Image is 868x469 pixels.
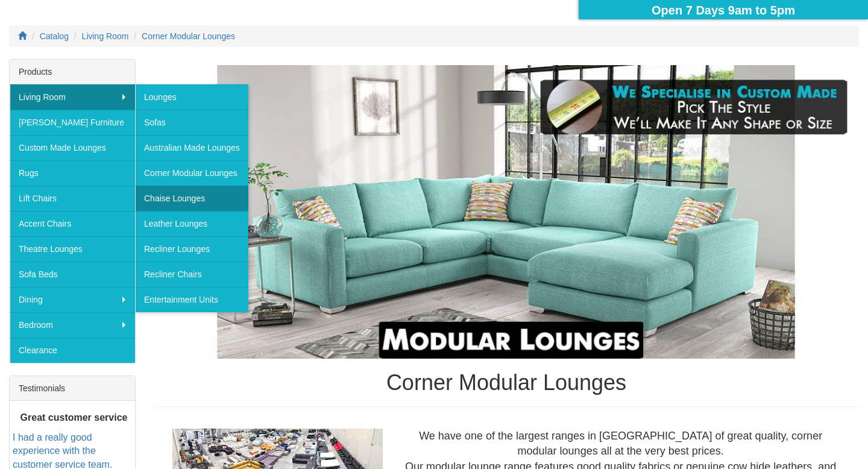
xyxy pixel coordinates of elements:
a: Living Room [82,31,129,41]
a: Custom Made Lounges [10,135,135,160]
a: Catalog [40,31,69,41]
a: Lift Chairs [10,186,135,211]
b: Great customer service [20,412,128,423]
a: Sofa Beds [10,262,135,287]
a: Recliner Lounges [135,236,248,262]
a: Dining [10,287,135,312]
a: Leather Lounges [135,211,248,236]
a: Lounges [135,84,248,110]
div: Products [10,60,135,84]
a: Rugs [10,160,135,186]
a: Chaise Lounges [135,186,248,211]
a: Corner Modular Lounges [135,160,248,186]
div: Testimonials [10,376,135,401]
a: Australian Made Lounges [135,135,248,160]
a: Theatre Lounges [10,236,135,262]
a: Sofas [135,110,248,135]
a: Entertainment Units [135,287,248,312]
a: Clearance [10,338,135,363]
a: Corner Modular Lounges [142,31,235,41]
a: Accent Chairs [10,211,135,236]
a: Living Room [10,84,135,110]
a: Recliner Chairs [135,262,248,287]
h1: Corner Modular Lounges [154,371,859,395]
img: Corner Modular Lounges [154,65,859,359]
a: Bedroom [10,312,135,338]
a: [PERSON_NAME] Furniture [10,110,135,135]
